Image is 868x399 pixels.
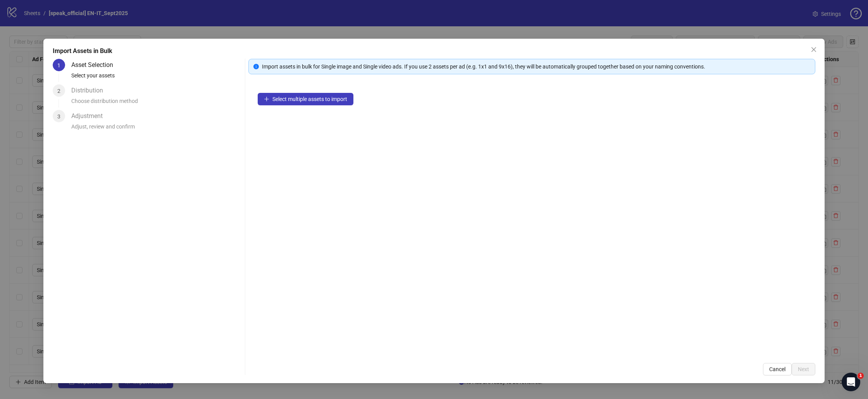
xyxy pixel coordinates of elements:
[262,62,810,71] div: Import assets in bulk for Single image and Single video ads. If you use 2 assets per ad (e.g. 1x1...
[53,46,815,56] div: Import Assets in Bulk
[253,64,259,69] span: info-circle
[842,373,860,391] iframe: Intercom live chat
[258,93,353,105] button: Select multiple assets to import
[71,97,242,110] div: Choose distribution method
[71,71,242,84] div: Select your assets
[71,122,242,135] div: Adjust, review and confirm
[769,366,785,372] span: Cancel
[763,363,792,375] button: Cancel
[57,88,60,94] span: 2
[57,62,60,68] span: 1
[272,96,347,102] span: Select multiple assets to import
[71,84,109,97] div: Distribution
[858,373,864,379] span: 1
[792,363,815,375] button: Next
[71,110,109,122] div: Adjustment
[57,113,60,120] span: 3
[71,59,119,71] div: Asset Selection
[264,96,269,102] span: plus
[808,43,820,56] button: Close
[811,46,817,53] span: close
